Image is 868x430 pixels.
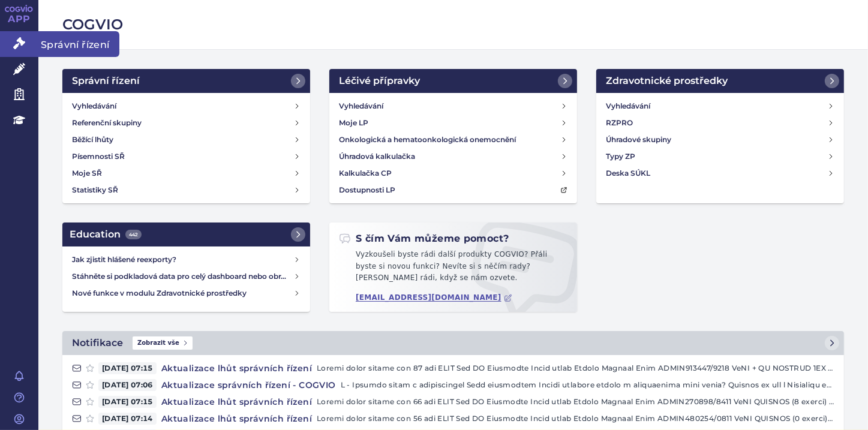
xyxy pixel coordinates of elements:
[62,69,310,93] a: Správní řízení
[334,182,572,199] a: Dostupnosti LP
[98,413,157,425] span: [DATE] 07:14
[334,165,572,182] a: Kalkulačka CP
[601,165,839,182] a: Deska SÚKL
[334,131,572,148] a: Onkologická a hematoonkologická onemocnění
[72,287,293,299] h4: Nové funkce v modulu Zdravotnické prostředky
[62,222,310,246] a: Education442
[606,100,650,112] h4: Vyhledávání
[98,396,157,408] span: [DATE] 07:15
[606,74,728,88] h2: Zdravotnické prostředky
[72,100,116,112] h4: Vyhledávání
[596,69,844,93] a: Zdravotnické prostředky
[317,413,834,425] p: Loremi dolor sitame con 56 adi ELIT Sed DO Eiusmodte Incid utlab Etdolo Magnaal Enim ADMIN480254/...
[125,230,142,239] span: 442
[334,115,572,131] a: Moje LP
[67,268,305,285] a: Stáhněte si podkladová data pro celý dashboard nebo obrázek grafu v COGVIO App modulu Analytics
[334,98,572,115] a: Vyhledávání
[601,115,839,131] a: RZPRO
[72,117,142,129] h4: Referenční skupiny
[339,249,567,289] p: Vyzkoušeli byste rádi další produkty COGVIO? Přáli byste si novou funkci? Nevíte si s něčím rady?...
[67,131,305,148] a: Běžící lhůty
[157,396,317,408] h4: Aktualizace lhůt správních řízení
[339,74,420,88] h2: Léčivé přípravky
[72,270,293,282] h4: Stáhněte si podkladová data pro celý dashboard nebo obrázek grafu v COGVIO App modulu Analytics
[98,362,157,374] span: [DATE] 07:15
[339,117,368,129] h4: Moje LP
[70,227,142,242] h2: Education
[72,336,123,350] h2: Notifikace
[72,134,113,146] h4: Běžící lhůty
[341,379,834,391] p: L - Ipsumdo sitam c adipiscingel Sedd eiusmodtem Incidi utlabore etdolo m aliquaenima mini venia?...
[606,134,671,146] h4: Úhradové skupiny
[339,151,415,163] h4: Úhradová kalkulačka
[606,167,650,179] h4: Deska SÚKL
[157,379,341,391] h4: Aktualizace správních řízení - COGVIO
[72,74,140,88] h2: Správní řízení
[334,148,572,165] a: Úhradová kalkulačka
[339,100,383,112] h4: Vyhledávání
[133,336,193,350] span: Zobrazit vše
[317,396,834,408] p: Loremi dolor sitame con 66 adi ELIT Sed DO Eiusmodte Incid utlab Etdolo Magnaal Enim ADMIN270898/...
[339,184,395,196] h4: Dostupnosti LP
[72,167,102,179] h4: Moje SŘ
[601,98,839,115] a: Vyhledávání
[62,14,844,35] h2: COGVIO
[157,362,317,374] h4: Aktualizace lhůt správních řízení
[67,165,305,182] a: Moje SŘ
[62,331,844,355] a: NotifikaceZobrazit vše
[98,379,157,391] span: [DATE] 07:06
[72,151,125,163] h4: Písemnosti SŘ
[339,167,392,179] h4: Kalkulačka CP
[67,285,305,302] a: Nové funkce v modulu Zdravotnické prostředky
[157,413,317,425] h4: Aktualizace lhůt správních řízení
[339,232,509,245] h2: S čím Vám můžeme pomoct?
[67,148,305,165] a: Písemnosti SŘ
[329,69,577,93] a: Léčivé přípravky
[356,293,512,302] a: [EMAIL_ADDRESS][DOMAIN_NAME]
[72,184,118,196] h4: Statistiky SŘ
[339,134,516,146] h4: Onkologická a hematoonkologická onemocnění
[67,251,305,268] a: Jak zjistit hlášené reexporty?
[601,148,839,165] a: Typy ZP
[67,98,305,115] a: Vyhledávání
[606,151,635,163] h4: Typy ZP
[606,117,633,129] h4: RZPRO
[67,115,305,131] a: Referenční skupiny
[317,362,834,374] p: Loremi dolor sitame con 87 adi ELIT Sed DO Eiusmodte Incid utlab Etdolo Magnaal Enim ADMIN913447/...
[601,131,839,148] a: Úhradové skupiny
[72,254,293,266] h4: Jak zjistit hlášené reexporty?
[67,182,305,199] a: Statistiky SŘ
[38,31,119,56] span: Správní řízení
